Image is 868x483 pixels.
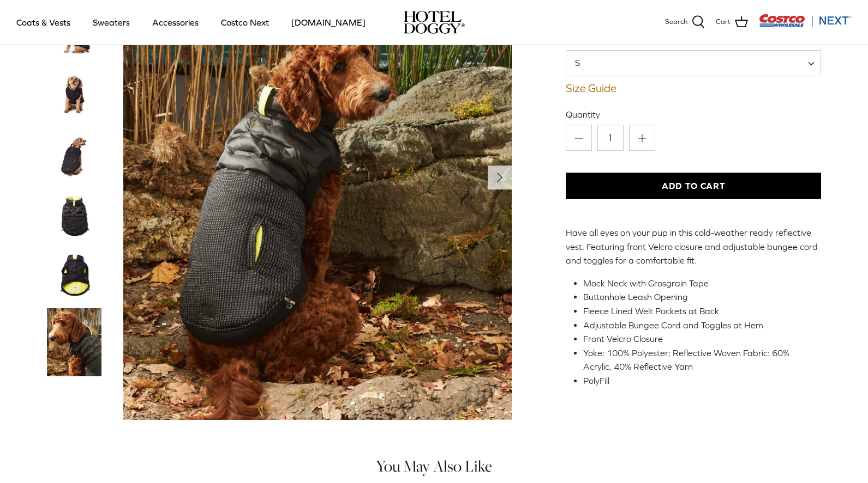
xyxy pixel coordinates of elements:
[583,346,813,374] li: Yoke: 100% Polyester; Reflective Woven Fabric: 60% Acrylic, 40% Reflective Yarn
[665,16,687,28] span: Search
[566,108,822,120] label: Quantity
[583,277,813,291] li: Mock Neck with Grosgrain Tape
[716,16,731,28] span: Cart
[583,374,813,388] li: PolyFill
[47,248,101,303] a: Thumbnail Link
[583,319,813,333] li: Adjustable Bungee Cord and Toggles at Hem
[566,82,822,95] a: Size Guide
[759,21,852,29] a: Visit Costco Next
[566,226,822,268] p: Have all eyes on your pup in this cold-weather ready reflective vest. Featuring front Velcro clos...
[404,11,465,34] a: hoteldoggy.com hoteldoggycom
[47,458,822,475] h4: You May Also Like
[566,50,822,76] span: S
[47,69,101,123] a: Thumbnail Link
[566,173,822,199] button: Add to Cart
[583,304,813,319] li: Fleece Lined Welt Pockets at Back
[7,4,80,41] a: Coats & Vests
[282,4,375,41] a: [DOMAIN_NAME]
[404,11,465,34] img: hoteldoggycom
[47,308,101,376] a: Thumbnail Link
[665,15,705,29] a: Search
[759,14,852,27] img: Costco Next
[716,15,748,29] a: Cart
[597,125,624,151] input: Quantity
[566,57,602,69] span: S
[142,4,208,41] a: Accessories
[47,188,101,243] a: Thumbnail Link
[583,332,813,346] li: Front Velcro Closure
[583,290,813,304] li: Buttonhole Leash Opening
[47,129,101,183] a: Thumbnail Link
[488,166,512,189] button: Next
[83,4,140,41] a: Sweaters
[211,4,279,41] a: Costco Next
